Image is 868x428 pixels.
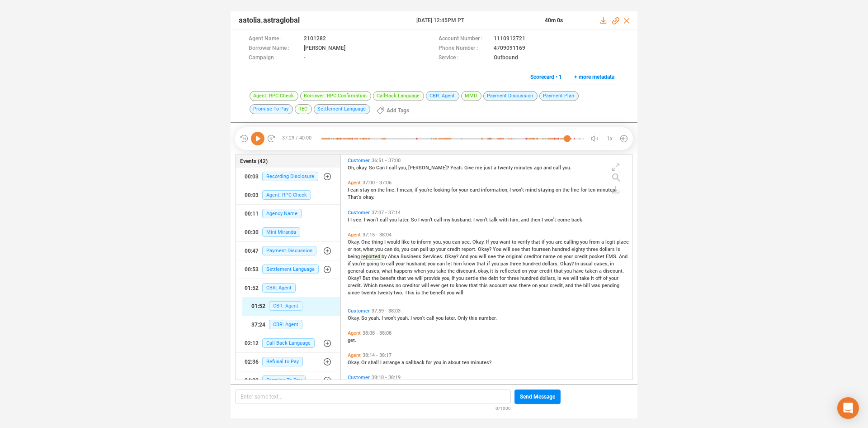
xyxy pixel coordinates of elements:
[423,254,445,260] span: Services.
[269,320,302,329] span: CBR: Agent
[380,217,389,223] span: call
[424,275,442,281] span: provide
[447,246,462,252] span: credit
[348,261,352,267] span: if
[367,217,380,223] span: won't
[594,261,610,267] span: cases,
[421,290,430,296] span: the
[521,246,532,252] span: that
[360,187,371,193] span: stay
[463,261,476,267] span: know
[446,261,453,267] span: let
[575,261,580,267] span: In
[428,261,437,267] span: you
[269,301,302,311] span: CBR: Agent
[456,290,463,296] span: will
[497,254,506,260] span: the
[560,261,575,267] span: Okay?
[506,254,524,260] span: original
[539,283,550,289] span: your
[379,283,396,289] span: means
[450,165,464,171] span: Yeah.
[236,279,340,297] button: 01:52CBR: Agent
[509,283,519,289] span: was
[610,261,614,267] span: in
[512,187,525,193] span: won't
[348,239,361,245] span: Okay.
[573,268,585,274] span: have
[350,217,353,223] span: I
[531,239,542,245] span: that
[534,165,543,171] span: ago
[491,261,500,267] span: you
[387,103,409,118] span: Add Tags
[532,246,552,252] span: fourteen
[245,262,259,277] div: 00:53
[546,239,555,245] span: you
[539,268,554,274] span: credit
[557,275,563,281] span: is
[348,254,361,260] span: being
[245,169,259,184] div: 00:03
[571,246,586,252] span: eighty
[562,165,571,171] span: you.
[398,165,408,171] span: you,
[580,187,588,193] span: for
[500,268,522,274] span: reflected
[410,246,420,252] span: can
[564,239,580,245] span: calling
[503,246,512,252] span: will
[459,187,470,193] span: your
[588,187,597,193] span: ten
[387,239,401,245] span: would
[450,283,456,289] span: to
[520,275,540,281] span: hundred
[384,315,397,321] span: won't
[476,217,489,223] span: won't
[456,275,465,281] span: you
[427,268,436,274] span: you
[601,239,605,245] span: a
[236,223,340,241] button: 00:30Mini Miranda
[564,254,575,260] span: your
[495,268,500,274] span: is
[491,239,500,245] span: you
[386,165,389,171] span: I
[242,297,340,315] button: 01:52CBR: Agent
[606,254,619,260] span: EMS.
[603,132,616,145] button: 1x
[472,239,486,245] span: Okay.
[397,275,407,281] span: that
[413,315,426,321] span: won't
[456,283,469,289] span: know
[603,275,609,281] span: of
[368,315,382,321] span: yeah.
[470,254,479,260] span: you
[510,217,521,223] span: him,
[354,246,363,252] span: not,
[348,315,361,321] span: Okay.
[525,187,538,193] span: mind
[436,268,448,274] span: take
[353,217,364,223] span: see.
[262,246,316,255] span: Payment Discussion
[348,187,350,193] span: I
[394,268,414,274] span: happens
[563,275,571,281] span: we
[542,217,544,223] span: I
[603,268,624,274] span: discount.
[396,261,406,267] span: your
[552,246,571,252] span: hundred
[361,315,368,321] span: So
[453,261,463,267] span: him
[616,246,620,252] span: is
[363,275,372,281] span: But
[550,283,565,289] span: credit,
[348,290,361,296] span: since
[619,254,627,260] span: And
[512,239,518,245] span: to
[251,317,265,332] div: 37:24
[585,268,599,274] span: taken
[462,246,478,252] span: report.
[500,239,512,245] span: want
